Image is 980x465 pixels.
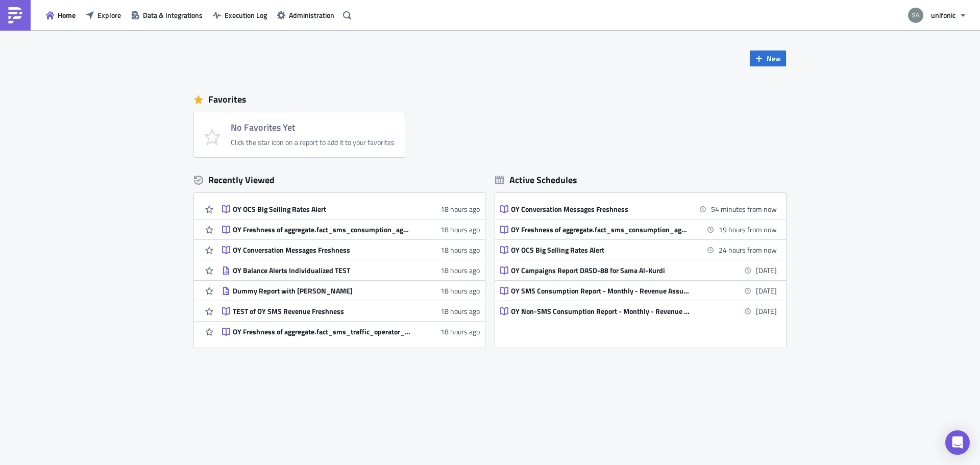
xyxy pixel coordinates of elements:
[233,205,411,214] div: OY OCS Big Selling Rates Alert
[233,225,411,234] div: OY Freshness of aggregate.fact_sms_consumption_aggregate
[945,430,970,455] div: Open Intercom Messenger
[719,244,777,255] time: 2025-09-03 11:00
[81,7,126,23] button: Explore
[440,244,480,255] time: 2025-09-01T13:23:19Z
[500,260,777,280] a: OY Campaigns Report DASD-88 for Sama Al-Kurdi[DATE]
[907,7,924,24] img: Avatar
[222,301,480,321] a: TEST of OY SMS Revenue Freshness18 hours ago
[126,7,208,23] button: Data & Integrations
[500,219,777,239] a: OY Freshness of aggregate.fact_sms_consumption_aggregate19 hours from now
[233,266,411,275] div: OY Balance Alerts Individualized TEST
[931,10,955,20] span: unifonic
[143,10,203,20] span: Data & Integrations
[511,225,690,234] div: OY Freshness of aggregate.fact_sms_consumption_aggregate
[231,138,395,147] div: Click the star icon on a report to add it to your favorites
[222,260,480,280] a: OY Balance Alerts Individualized TEST18 hours ago
[7,7,23,23] img: PushMetrics
[500,240,777,260] a: OY OCS Big Selling Rates Alert24 hours from now
[711,204,777,214] time: 2025-09-02 12:15
[767,53,781,64] span: New
[440,224,480,235] time: 2025-09-01T13:24:13Z
[231,123,395,133] h4: No Favorites Yet
[58,10,76,20] span: Home
[41,7,81,23] button: Home
[440,285,480,296] time: 2025-09-01T13:22:01Z
[756,265,777,276] time: 2025-10-01 09:00
[225,10,267,20] span: Execution Log
[511,286,690,296] div: OY SMS Consumption Report - Monthly - Revenue Assurance
[495,174,577,186] div: Active Schedules
[222,322,480,341] a: OY Freshness of aggregate.fact_sms_traffic_operator_aggregate18 hours ago
[194,92,786,107] div: Favorites
[272,7,339,23] button: Administration
[511,307,690,316] div: OY Non-SMS Consumption Report - Monthly - Revenue Assurance
[440,306,480,316] time: 2025-09-01T13:21:14Z
[440,204,480,214] time: 2025-09-01T13:24:48Z
[233,286,411,296] div: Dummy Report with [PERSON_NAME]
[233,246,411,255] div: OY Conversation Messages Freshness
[511,266,690,275] div: OY Campaigns Report DASD-88 for Sama Al-Kurdi
[222,219,480,239] a: OY Freshness of aggregate.fact_sms_consumption_aggregate18 hours ago
[750,51,786,66] button: New
[511,246,690,255] div: OY OCS Big Selling Rates Alert
[233,327,411,336] div: OY Freshness of aggregate.fact_sms_traffic_operator_aggregate
[440,326,480,337] time: 2025-09-01T13:20:49Z
[208,7,272,23] button: Execution Log
[289,10,334,20] span: Administration
[902,4,972,27] button: unifonic
[222,199,480,219] a: OY OCS Big Selling Rates Alert18 hours ago
[194,173,485,188] div: Recently Viewed
[222,281,480,301] a: Dummy Report with [PERSON_NAME]18 hours ago
[97,10,121,20] span: Explore
[500,199,777,219] a: OY Conversation Messages Freshness54 minutes from now
[500,281,777,301] a: OY SMS Consumption Report - Monthly - Revenue Assurance[DATE]
[440,265,480,276] time: 2025-09-01T13:22:57Z
[756,306,777,316] time: 2025-10-01 14:00
[500,301,777,321] a: OY Non-SMS Consumption Report - Monthly - Revenue Assurance[DATE]
[719,224,777,235] time: 2025-09-03 05:55
[222,240,480,260] a: OY Conversation Messages Freshness18 hours ago
[756,285,777,296] time: 2025-10-01 13:00
[511,205,690,214] div: OY Conversation Messages Freshness
[233,307,411,316] div: TEST of OY SMS Revenue Freshness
